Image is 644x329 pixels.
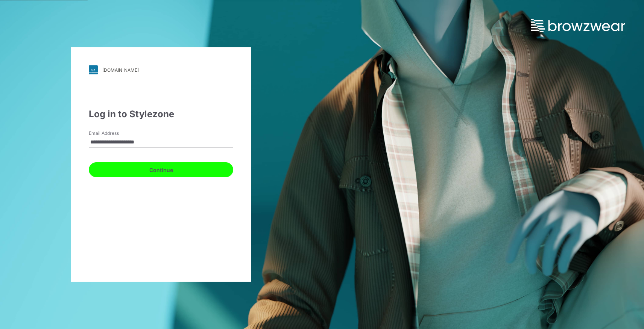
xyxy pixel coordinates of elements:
[89,107,233,121] div: Log in to Stylezone
[89,65,233,74] a: [DOMAIN_NAME]
[89,162,233,177] button: Continue
[89,130,141,137] label: Email Address
[89,65,98,74] img: svg+xml;base64,PHN2ZyB3aWR0aD0iMjgiIGhlaWdodD0iMjgiIHZpZXdCb3g9IjAgMCAyOCAyOCIgZmlsbD0ibm9uZSIgeG...
[531,19,625,32] img: browzwear-logo.73288ffb.svg
[102,67,139,73] div: [DOMAIN_NAME]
